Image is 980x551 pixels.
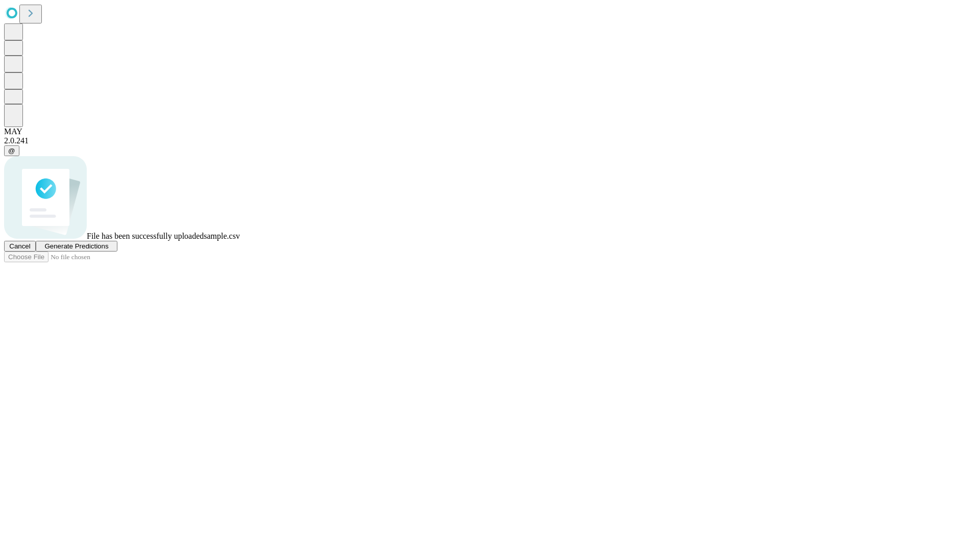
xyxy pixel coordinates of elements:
div: 2.0.241 [4,136,976,145]
span: File has been successfully uploaded [87,232,204,240]
span: sample.csv [204,232,240,240]
div: MAY [4,127,976,136]
span: Cancel [9,242,31,250]
button: Generate Predictions [36,241,117,252]
button: Cancel [4,241,36,252]
span: @ [8,147,15,155]
span: Generate Predictions [44,242,108,250]
button: @ [4,145,19,156]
